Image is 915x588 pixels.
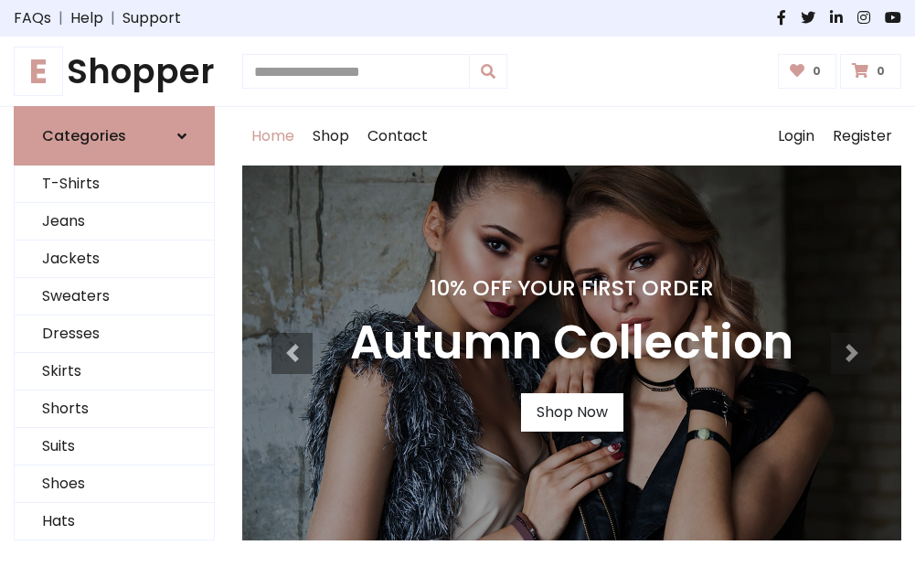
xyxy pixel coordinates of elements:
[15,166,214,203] a: T-Shirts
[122,7,181,29] a: Support
[15,315,214,353] a: Dresses
[14,47,63,96] span: E
[350,275,793,301] h4: 10% Off Your First Order
[14,51,215,91] a: EShopper
[15,241,214,278] a: Jackets
[872,63,889,80] span: 0
[15,390,214,428] a: Shorts
[303,107,358,166] a: Shop
[51,7,70,29] span: |
[42,127,126,144] h6: Categories
[521,393,623,432] a: Shop Now
[14,7,51,29] a: FAQs
[15,278,214,315] a: Sweaters
[103,7,122,29] span: |
[350,315,793,371] h3: Autumn Collection
[15,428,214,465] a: Suits
[840,54,901,89] a: 0
[242,107,303,166] a: Home
[14,51,215,91] h1: Shopper
[769,107,824,166] a: Login
[808,63,825,80] span: 0
[15,353,214,390] a: Skirts
[15,503,214,540] a: Hats
[15,465,214,503] a: Shoes
[70,7,103,29] a: Help
[778,54,837,89] a: 0
[14,106,215,166] a: Categories
[358,107,437,166] a: Contact
[15,203,214,241] a: Jeans
[824,107,901,166] a: Register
